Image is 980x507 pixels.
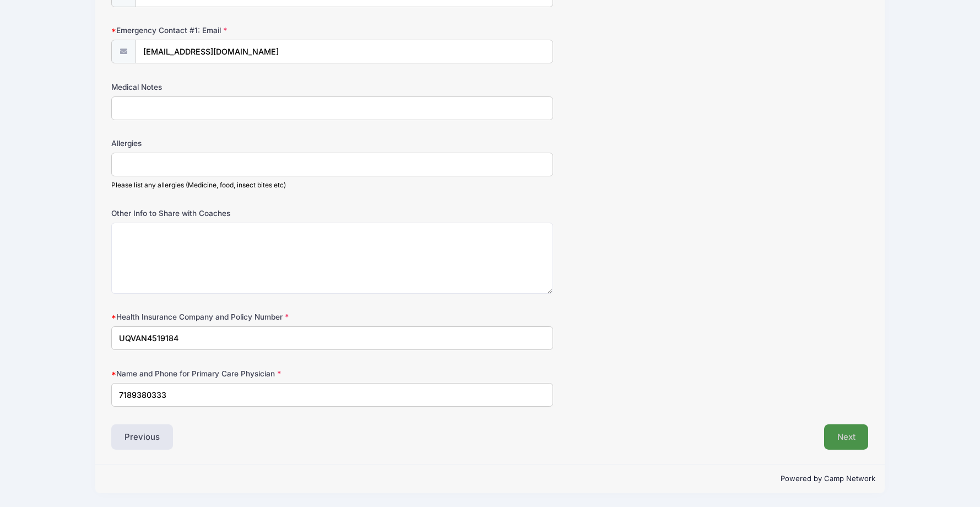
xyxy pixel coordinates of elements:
p: Powered by Camp Network [104,473,875,484]
label: Allergies [111,138,364,149]
label: Name and Phone for Primary Care Physician [111,368,364,379]
label: Medical Notes [111,82,364,93]
div: Please list any allergies (Medicine, food, insect bites etc) [111,180,553,190]
input: email@email.com [136,40,553,63]
label: Other Info to Share with Coaches [111,208,364,219]
button: Previous [111,424,173,450]
label: Emergency Contact #1: Email [111,25,364,36]
button: Next [824,424,869,450]
label: Health Insurance Company and Policy Number [111,311,364,322]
